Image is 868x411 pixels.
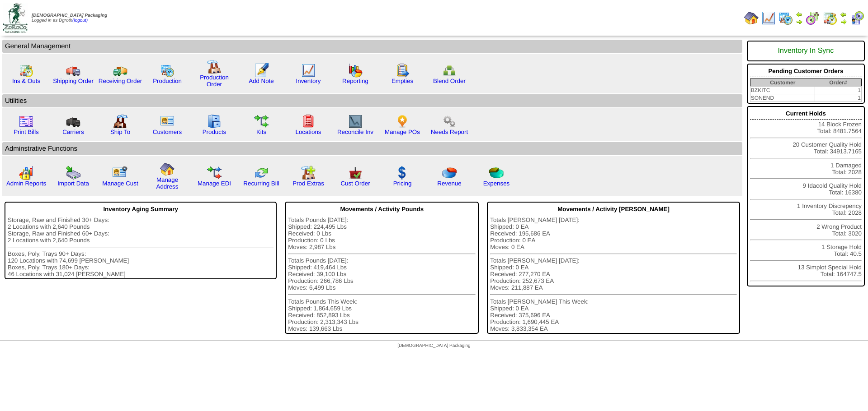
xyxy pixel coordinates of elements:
a: Carriers [62,129,84,135]
img: arrowright.gif [796,18,803,25]
a: Admin Reports [6,180,46,187]
img: truck2.gif [113,63,127,78]
th: Customer [750,79,815,87]
a: Add Note [249,78,274,84]
img: calendarinout.gif [823,11,837,25]
img: workorder.gif [395,63,410,78]
img: truck.gif [66,63,80,78]
a: Inventory [296,78,321,84]
img: edi.gif [207,166,222,180]
img: graph2.png [19,166,33,180]
a: Manage Cust [102,180,138,187]
a: Import Data [57,180,89,187]
img: line_graph.gif [301,63,316,78]
img: calendarinout.gif [19,63,33,78]
img: cabinet.gif [207,114,222,129]
img: customers.gif [160,114,175,129]
img: home.gif [160,162,175,176]
img: calendarcustomer.gif [850,11,864,25]
td: Utilities [2,94,742,107]
a: Cust Order [340,180,370,187]
img: arrowleft.gif [796,11,803,18]
img: network.png [442,63,457,78]
img: invoice2.gif [19,114,33,129]
a: Reporting [342,78,368,84]
div: Storage, Raw and Finished 30+ Days: 2 Locations with 2,640 Pounds Storage, Raw and Finished 60+ D... [8,217,274,277]
a: Revenue [437,180,461,187]
img: managecust.png [112,166,129,180]
a: Expenses [483,180,510,187]
a: Print Bills [14,129,39,135]
td: Adminstrative Functions [2,142,742,155]
div: Totals Pounds [DATE]: Shipped: 224,495 Lbs Received: 0 Lbs Production: 0 Lbs Moves: 2,987 Lbs Tot... [288,217,476,332]
img: calendarblend.gif [806,11,820,25]
a: Pricing [393,180,412,187]
img: calendarprod.gif [778,11,793,25]
th: Order# [815,79,862,87]
img: orders.gif [254,63,269,78]
div: 14 Block Frozen Total: 8481.7564 20 Customer Quality Hold Total: 34913.7165 1 Damaged Total: 2028... [747,106,865,286]
img: factory.gif [207,60,222,74]
img: truck3.gif [66,114,80,129]
img: locations.gif [301,114,316,129]
img: line_graph.gif [761,11,776,25]
a: Production [153,78,182,84]
img: dollar.gif [395,166,410,180]
span: [DEMOGRAPHIC_DATA] Packaging [32,13,107,18]
a: Ship To [110,129,130,135]
a: Blend Order [433,78,466,84]
a: Kits [256,129,266,135]
a: Manage POs [385,129,420,135]
td: General Management [2,40,742,53]
div: Totals [PERSON_NAME] [DATE]: Shipped: 0 EA Received: 195,686 EA Production: 0 EA Moves: 0 EA Tota... [490,217,737,332]
img: zoroco-logo-small.webp [3,3,28,33]
img: import.gif [66,166,80,180]
a: Prod Extras [292,180,324,187]
td: 1 [815,87,862,94]
img: line_graph2.gif [348,114,363,129]
img: graph.gif [348,63,363,78]
a: Reconcile Inv [337,129,373,135]
div: Inventory In Sync [750,42,862,60]
div: Inventory Aging Summary [8,203,274,215]
img: arrowright.gif [840,18,847,25]
a: Production Order [200,74,229,88]
span: [DEMOGRAPHIC_DATA] Packaging [397,343,470,348]
a: Ins & Outs [12,78,40,84]
td: 1 [815,94,862,102]
a: Locations [295,129,321,135]
img: reconcile.gif [254,166,269,180]
a: Products [203,129,226,135]
a: Recurring Bill [243,180,279,187]
img: arrowleft.gif [840,11,847,18]
img: factory2.gif [113,114,127,129]
img: calendarprod.gif [160,63,175,78]
img: po.png [395,114,410,129]
a: (logout) [72,18,88,23]
div: Movements / Activity Pounds [288,203,476,215]
a: Customers [153,129,182,135]
a: Empties [392,78,413,84]
span: Logged in as Dgroth [32,13,107,23]
div: Current Holds [750,108,862,120]
img: pie_chart2.png [489,166,504,180]
div: Movements / Activity [PERSON_NAME] [490,203,737,215]
img: home.gif [744,11,759,25]
div: Pending Customer Orders [750,65,862,77]
a: Manage EDI [198,180,231,187]
td: SONEND [750,94,815,102]
img: prodextras.gif [301,166,316,180]
a: Manage Address [156,176,179,190]
img: pie_chart.png [442,166,457,180]
a: Needs Report [431,129,468,135]
img: cust_order.png [348,166,363,180]
a: Receiving Order [99,78,142,84]
a: Shipping Order [53,78,94,84]
img: workflow.png [442,114,457,129]
img: workflow.gif [254,114,269,129]
td: BZKITC [750,87,815,94]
